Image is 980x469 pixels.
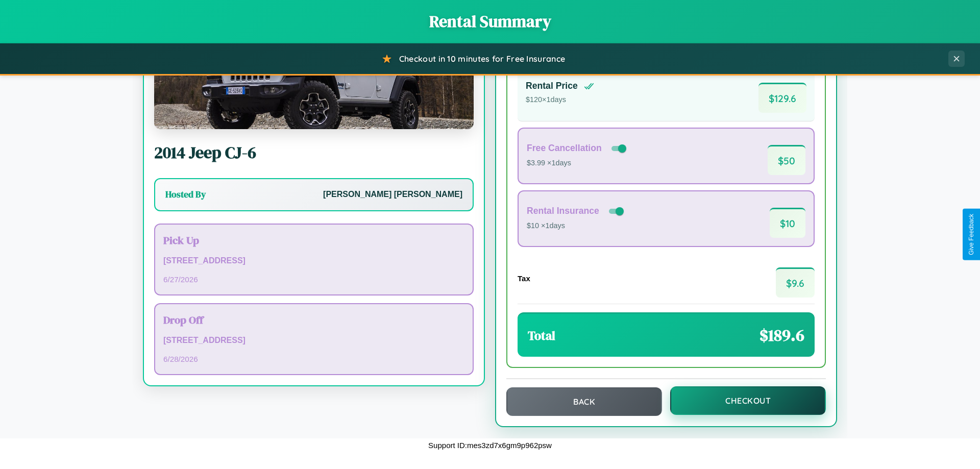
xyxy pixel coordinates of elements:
[518,274,530,283] h4: Tax
[154,27,474,129] img: Jeep CJ-6
[154,141,474,164] h2: 2014 Jeep CJ-6
[968,214,975,255] div: Give Feedback
[165,188,206,201] h3: Hosted By
[428,438,552,452] p: Support ID: mes3zd7x6gm9p962psw
[163,254,464,268] p: [STREET_ADDRESS]
[399,54,565,64] span: Checkout in 10 minutes for Free Insurance
[163,233,464,248] h3: Pick Up
[768,145,805,175] span: $ 50
[527,206,599,216] h4: Rental Insurance
[506,387,662,416] button: Back
[670,386,826,415] button: Checkout
[759,324,804,347] span: $ 189.6
[527,219,626,233] p: $10 × 1 days
[770,208,805,238] span: $ 10
[163,333,464,348] p: [STREET_ADDRESS]
[10,10,970,33] h1: Rental Summary
[163,273,464,286] p: 6 / 27 / 2026
[527,143,602,154] h4: Free Cancellation
[526,93,594,107] p: $ 120 × 1 days
[526,81,578,91] h4: Rental Price
[776,267,815,298] span: $ 9.6
[527,157,628,170] p: $3.99 × 1 days
[163,352,464,366] p: 6 / 28 / 2026
[528,327,555,344] h3: Total
[758,83,806,113] span: $ 129.6
[323,187,462,202] p: [PERSON_NAME] [PERSON_NAME]
[163,312,464,327] h3: Drop Off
